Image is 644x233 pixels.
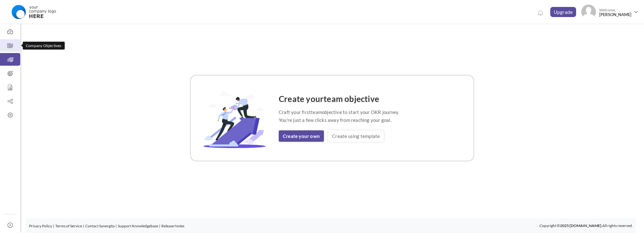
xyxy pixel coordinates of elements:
[159,223,160,229] li: |
[560,223,602,228] b: 2025 [DOMAIN_NAME].
[599,12,631,17] span: [PERSON_NAME]
[540,223,633,229] p: Copyright © All rights reserved.
[161,224,184,228] a: Release Notes
[328,130,384,142] a: Create using template
[550,7,576,17] a: Upgrade
[23,42,65,50] div: Company Objectives
[85,224,115,228] a: Contact Synergita
[55,224,82,228] a: Terms of Service
[279,94,399,104] h4: Create your
[596,4,633,20] span: Welcome,
[324,94,379,104] span: team objective
[535,8,546,18] a: Notifications
[29,224,52,228] a: Privacy Policy
[118,224,158,228] a: Support Knowledgebase
[197,88,272,148] img: OKR-Template-Image.svg
[53,223,54,229] li: |
[116,223,117,229] li: |
[579,2,641,21] a: Photo Welcome,[PERSON_NAME]
[279,130,324,142] a: Create your own
[311,109,322,115] span: team
[83,223,84,229] li: |
[581,4,596,19] img: Photo
[7,4,60,20] img: Logo
[279,108,399,124] p: Craft your first objective to start your OKR journey. You're just a few clicks away from reaching...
